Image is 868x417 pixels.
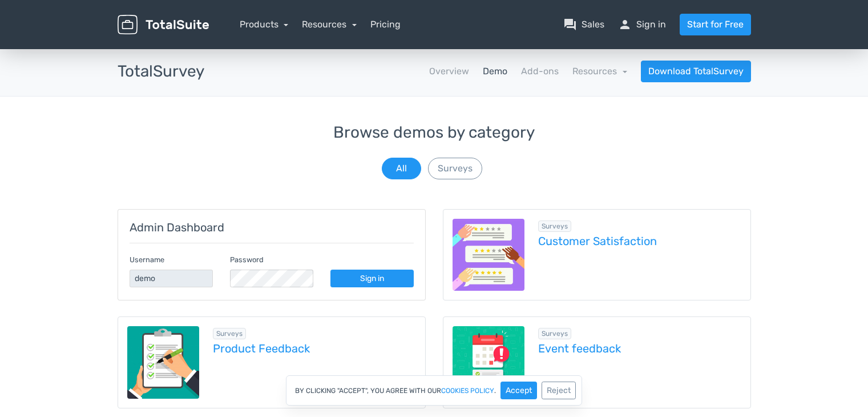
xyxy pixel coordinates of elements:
[618,18,632,31] span: person
[538,220,571,232] span: Browse all in Surveys
[428,158,482,179] button: Surveys
[500,382,537,399] button: Accept
[441,387,494,394] a: cookies policy
[521,65,559,78] a: Add-ons
[382,158,421,179] button: All
[302,19,357,30] a: Resources
[213,328,246,339] span: Browse all in Surveys
[538,235,741,247] a: Customer Satisfaction
[618,18,666,31] a: personSign in
[429,65,469,78] a: Overview
[563,18,604,31] a: question_answerSales
[483,65,507,78] a: Demo
[572,66,627,77] a: Resources
[453,326,525,399] img: event-feedback.png.webp
[538,328,571,339] span: Browse all in Surveys
[130,221,414,234] h5: Admin Dashboard
[542,382,576,399] button: Reject
[370,18,401,31] a: Pricing
[680,14,751,35] a: Start for Free
[130,254,164,265] label: Username
[230,254,264,265] label: Password
[453,219,525,291] img: customer-satisfaction.png.webp
[240,19,289,30] a: Products
[563,18,577,31] span: question_answer
[641,61,751,82] a: Download TotalSurvey
[213,342,416,355] a: Product Feedback
[118,15,209,35] img: TotalSuite for WordPress
[127,326,200,399] img: product-feedback-1.png.webp
[118,124,751,142] h3: Browse demos by category
[286,375,582,406] div: By clicking "Accept", you agree with our .
[330,270,414,287] a: Sign in
[118,63,204,81] h3: TotalSurvey
[538,342,741,355] a: Event feedback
